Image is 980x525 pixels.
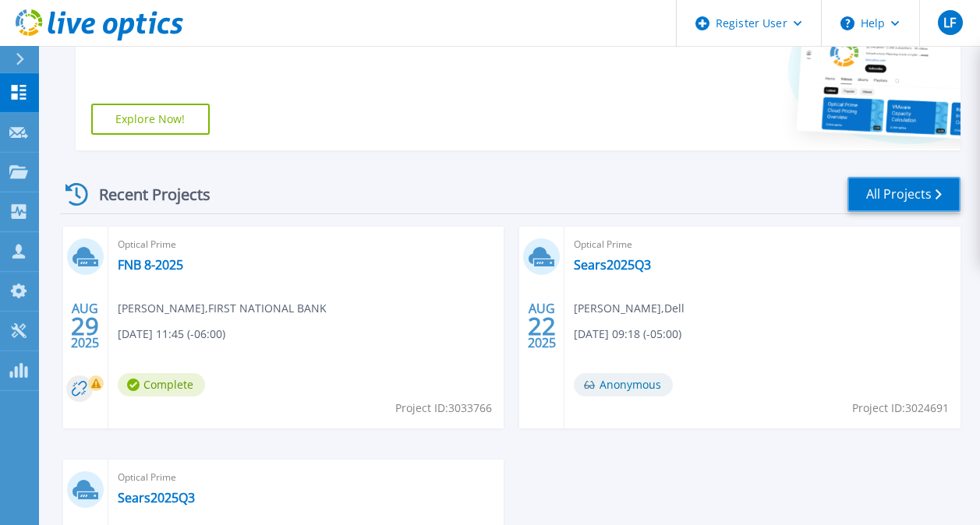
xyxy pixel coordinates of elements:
[395,400,492,417] span: Project ID: 3033766
[574,373,673,396] span: Anonymous
[118,326,225,343] span: [DATE] 11:45 (-06:00)
[118,373,205,396] span: Complete
[574,300,685,317] span: [PERSON_NAME] , Dell
[852,400,949,417] span: Project ID: 3024691
[528,319,556,333] span: 22
[118,469,495,486] span: Optical Prime
[118,300,327,317] span: [PERSON_NAME] , FIRST NATIONAL BANK
[574,236,951,253] span: Optical Prime
[943,16,956,29] span: LF
[118,257,183,273] a: FNB 8-2025
[91,104,210,135] a: Explore Now!
[847,177,961,212] a: All Projects
[574,257,651,273] a: Sears2025Q3
[574,326,681,343] span: [DATE] 09:18 (-05:00)
[60,175,232,213] div: Recent Projects
[118,236,495,253] span: Optical Prime
[70,298,100,354] div: AUG 2025
[118,490,195,506] a: Sears2025Q3
[71,319,99,333] span: 29
[527,298,557,354] div: AUG 2025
